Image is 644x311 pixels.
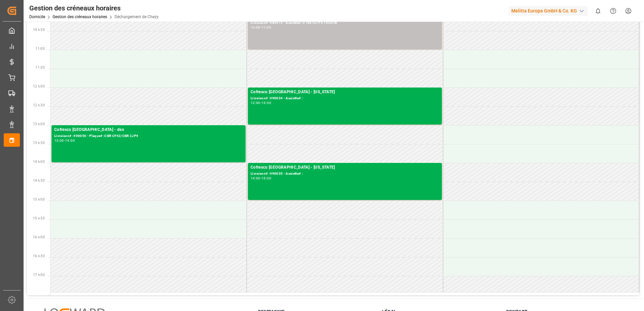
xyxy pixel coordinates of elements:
[53,14,107,19] a: Gestion des créneaux horaires
[64,139,65,142] div: -
[511,7,577,14] font: Melitta Europa GmbH & Co. KG
[65,139,75,142] div: 14:00
[251,101,260,104] div: 12:00
[251,171,439,177] div: Livraison# :490035 - Assiette# :
[261,177,271,180] div: 15:00
[260,26,261,29] div: -
[261,26,271,29] div: 11:00
[33,273,45,277] span: 17 h 00
[590,3,606,19] button: Afficher 0 nouvelles notifications
[251,164,439,171] div: Cofresco [GEOGRAPHIC_DATA] - [US_STATE]
[35,66,45,69] span: 11:30
[33,254,45,258] span: 16 h 30
[33,103,45,107] span: 12 h 30
[54,139,64,142] div: 13:00
[33,122,45,126] span: 13 h 00
[35,47,45,50] span: 11:00
[260,101,261,104] div: -
[33,198,45,201] span: 15 h 00
[33,84,45,88] span: 12 h 00
[29,14,45,19] a: Domicile
[260,177,261,180] div: -
[33,179,45,182] span: 14 h 30
[251,96,439,101] div: Livraison# :490034 - Assiette# :
[251,26,260,29] div: 10:00
[261,101,271,104] div: 13:00
[33,28,45,32] span: 10 h 30
[54,127,243,133] div: Cofresco [GEOGRAPHIC_DATA] - dss
[33,160,45,164] span: 14 h 00
[29,3,159,13] div: Gestion des créneaux horaires
[33,235,45,239] span: 16 h 00
[251,177,260,180] div: 14:00
[33,141,45,145] span: 13 h 30
[606,3,621,19] button: Centre d’aide
[33,216,45,220] span: 15 h 30
[251,89,439,96] div: Cofresco [GEOGRAPHIC_DATA] - [US_STATE]
[509,4,590,17] button: Melitta Europa GmbH & Co. KG
[54,133,243,139] div: Livraison# :490056 - Plaque# :CBR CF42/CBR 2JP4
[251,20,439,26] div: Livraison# :489973 - Assiette# :CTR5107P CT4381W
